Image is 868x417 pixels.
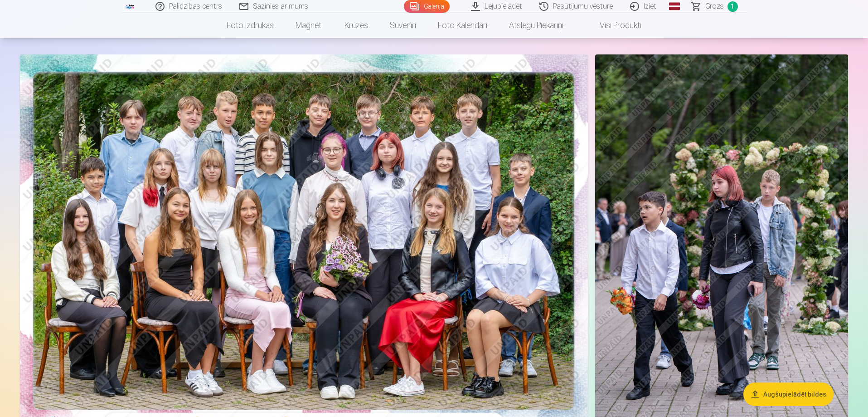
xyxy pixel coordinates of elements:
a: Visi produkti [574,13,652,38]
span: Grozs [705,1,724,12]
a: Atslēgu piekariņi [498,13,574,38]
button: Augšupielādēt bildes [743,383,834,406]
a: Foto kalendāri [427,13,498,38]
a: Foto izdrukas [216,13,285,38]
a: Suvenīri [379,13,427,38]
a: Magnēti [285,13,334,38]
a: Krūzes [334,13,379,38]
img: /fa3 [125,4,135,9]
span: 1 [727,1,738,12]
